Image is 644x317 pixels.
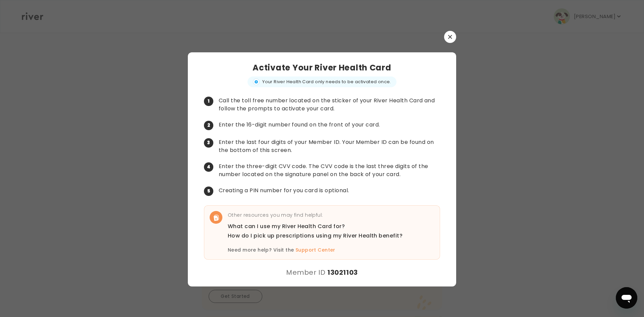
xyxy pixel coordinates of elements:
[219,121,380,130] p: Enter the 16-digit number found on the front of your card.
[327,268,358,277] strong: 13021103
[204,97,213,106] span: 1
[296,247,335,253] a: Support Center
[219,162,440,178] p: Enter the three-digit CVV code. The CVV code is the last three digits of the number located on th...
[286,268,358,277] div: Member ID
[248,76,396,87] div: Your River Health Card only needs to be activated once.
[219,138,440,154] p: Enter the last four digits of your Member ID. Your Member ID can be found on the bottom of this s...
[204,138,213,148] span: 3
[219,187,349,196] p: Creating a PIN number for you card is optional.
[219,97,440,113] p: Call the toll free number located on the sticker of your River Health Card and follow the prompts...
[204,187,213,196] span: 5
[228,211,402,219] p: Other resources you may find helpful:
[228,246,402,254] p: Need more help? Visit the
[204,121,213,130] span: 2
[616,287,637,309] iframe: Button to launch messaging window
[204,162,213,172] span: 4
[228,222,402,231] a: What can I use my River Health Card for?
[228,231,402,241] a: How do I pick up prescriptions using my River Health benefit?
[253,62,391,74] h3: Activate Your River Health Card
